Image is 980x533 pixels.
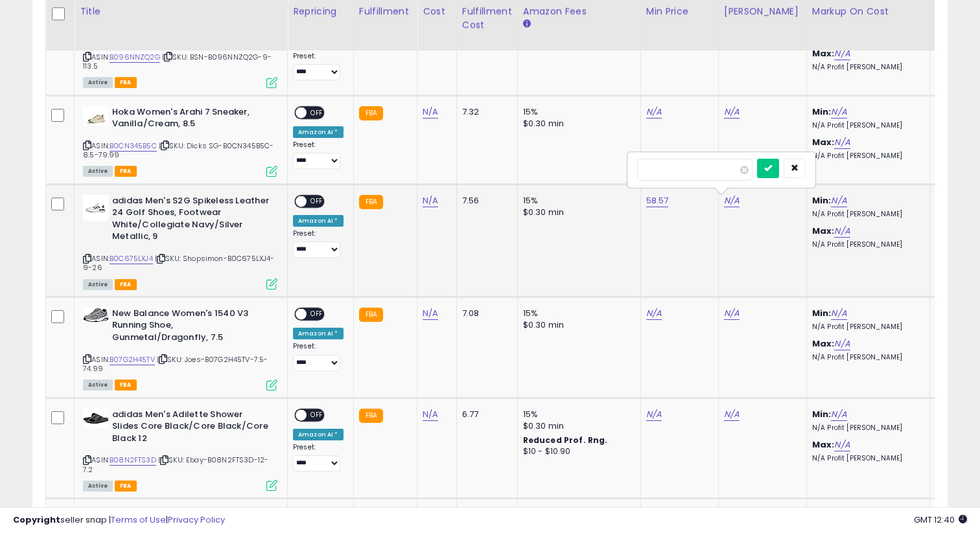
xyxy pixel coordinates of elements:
span: | SKU: Ebay-B08N2FTS3D-12-7.2 [83,455,268,474]
a: N/A [423,106,438,119]
a: B0C675LXJ4 [110,253,153,264]
div: Preset: [293,443,344,472]
small: FBA [359,195,383,209]
a: N/A [724,307,740,320]
span: | SKU: Joes-B07G2H45TV-7.5-74.99 [83,354,268,374]
b: Max: [812,225,835,237]
b: Max: [812,47,835,60]
b: Max: [812,136,835,148]
div: Amazon AI * [293,126,344,138]
div: Min Price [646,5,713,18]
p: N/A Profit [PERSON_NAME] [812,121,920,130]
div: Preset: [293,229,344,258]
div: Amazon AI * [293,328,344,339]
a: N/A [646,307,662,320]
div: Fulfillment [359,5,412,18]
a: B08N2FTS3D [110,455,156,466]
div: $10 - $10.90 [523,446,631,457]
span: OFF [307,196,327,207]
a: N/A [831,307,846,320]
div: 7.56 [462,195,507,207]
p: N/A Profit [PERSON_NAME] [812,240,920,249]
b: Min: [812,408,832,420]
div: ASIN: [83,308,277,389]
a: N/A [423,307,438,320]
a: N/A [646,106,662,119]
a: B0CN345B5C [110,141,157,152]
a: 58.57 [646,194,669,207]
div: Cost [423,5,451,18]
b: Max: [812,337,835,350]
span: OFF [307,308,327,319]
img: 41jDTNa2A1L._SL40_.jpg [83,308,109,323]
a: B096NNZQ2G [110,52,160,63]
a: N/A [646,408,662,421]
div: Repricing [293,5,348,18]
a: B07G2H45TV [110,354,155,365]
span: OFF [307,409,327,420]
b: adidas Men's S2G Spikeless Leather 24 Golf Shoes, Footwear White/Collegiate Navy/Silver Metallic, 9 [112,195,270,246]
p: N/A Profit [PERSON_NAME] [812,454,920,463]
div: Title [80,5,282,18]
b: Min: [812,307,832,319]
small: FBA [359,409,383,423]
div: [PERSON_NAME] [724,5,801,18]
b: Hoka Women's Arahi 7 Sneaker, Vanilla/Cream, 8.5 [112,106,270,133]
a: N/A [834,225,850,238]
p: N/A Profit [PERSON_NAME] [812,424,920,433]
div: 15% [523,308,631,319]
small: FBA [359,308,383,322]
small: Amazon Fees. [523,18,531,30]
div: Amazon Fees [523,5,635,18]
div: Amazon AI * [293,215,344,227]
div: ASIN: [83,195,277,288]
span: OFF [307,107,327,118]
a: N/A [724,106,740,119]
div: 15% [523,106,631,118]
b: New Balance Women's 1540 V3 Running Shoe, Gunmetal/Dragonfly, 7.5 [112,308,270,347]
div: 15% [523,409,631,420]
img: 31OsnjVdvAL._SL40_.jpg [83,106,109,126]
span: FBA [115,481,137,492]
p: N/A Profit [PERSON_NAME] [812,152,920,161]
div: $0.30 min [523,319,631,331]
a: N/A [423,194,438,207]
a: N/A [834,136,850,149]
p: N/A Profit [PERSON_NAME] [812,63,920,72]
a: N/A [724,408,740,421]
div: $0.30 min [523,420,631,432]
strong: Copyright [13,514,60,526]
a: N/A [724,194,740,207]
div: 7.32 [462,106,507,118]
span: All listings currently available for purchase on Amazon [83,380,113,391]
a: Terms of Use [111,514,166,526]
div: Preset: [293,52,344,81]
span: FBA [115,166,137,177]
div: Preset: [293,141,344,170]
p: N/A Profit [PERSON_NAME] [812,210,920,219]
b: Min: [812,194,832,207]
span: | SKU: Dicks SG-B0CN345B5C-8.5-79.99 [83,141,274,160]
a: N/A [423,408,438,421]
span: All listings currently available for purchase on Amazon [83,77,113,88]
div: Amazon AI * [293,429,344,440]
div: Preset: [293,342,344,371]
b: adidas Men's Adilette Shower Slides Core Black/Core Black/Core Black 12 [112,409,270,448]
span: FBA [115,380,137,391]
p: N/A Profit [PERSON_NAME] [812,353,920,362]
b: Reduced Prof. Rng. [523,435,608,446]
small: FBA [359,106,383,120]
div: $0.30 min [523,118,631,130]
a: Privacy Policy [168,514,225,526]
div: ASIN: [83,106,277,176]
a: N/A [831,194,846,207]
div: 7.08 [462,308,507,319]
img: 31SoO1AenkL._SL40_.jpg [83,195,109,221]
span: All listings currently available for purchase on Amazon [83,166,113,177]
div: Fulfillment Cost [462,5,512,32]
span: FBA [115,279,137,290]
div: $0.30 min [523,207,631,218]
a: N/A [831,106,846,119]
div: ASIN: [83,409,277,490]
a: N/A [834,47,850,60]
